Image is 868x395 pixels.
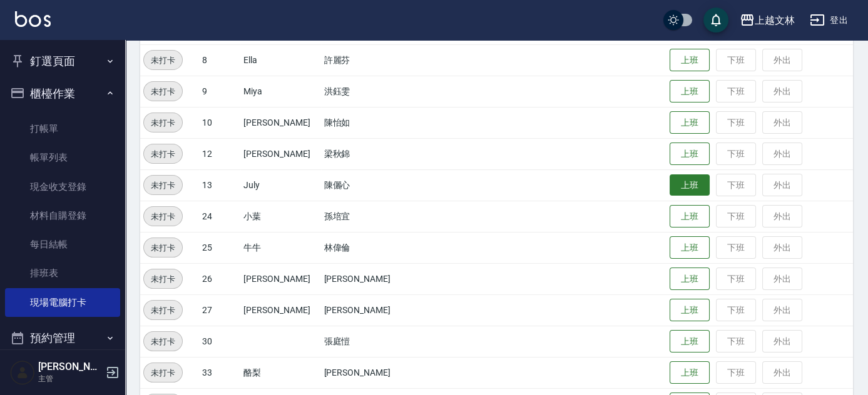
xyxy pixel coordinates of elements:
[199,169,241,201] td: 13
[240,201,320,232] td: 小葉
[10,360,35,385] img: Person
[321,326,426,357] td: 張庭愷
[240,263,320,294] td: [PERSON_NAME]
[144,147,182,161] span: 未打卡
[670,330,710,353] button: 上班
[199,263,241,294] td: 26
[670,205,710,228] button: 上班
[321,44,426,76] td: 許麗芬
[199,232,241,263] td: 25
[670,361,710,384] button: 上班
[240,44,320,76] td: Ella
[670,49,710,72] button: 上班
[670,267,710,291] button: 上班
[321,294,426,326] td: [PERSON_NAME]
[5,143,120,172] a: 帳單列表
[144,335,182,348] span: 未打卡
[199,138,241,169] td: 12
[321,169,426,201] td: 陳儷心
[144,210,182,223] span: 未打卡
[144,272,182,286] span: 未打卡
[199,201,241,232] td: 24
[15,11,51,27] img: Logo
[735,7,800,33] button: 上越文林
[240,138,320,169] td: [PERSON_NAME]
[5,77,120,110] button: 櫃檯作業
[240,357,320,388] td: 酪梨
[199,357,241,388] td: 33
[321,263,426,294] td: [PERSON_NAME]
[38,361,102,373] h5: [PERSON_NAME]
[240,232,320,263] td: 牛牛
[240,169,320,201] td: July
[144,304,182,317] span: 未打卡
[670,111,710,134] button: 上班
[5,201,120,230] a: 材料自購登錄
[321,232,426,263] td: 林偉倫
[5,288,120,317] a: 現場電腦打卡
[199,44,241,76] td: 8
[670,142,710,166] button: 上班
[321,107,426,138] td: 陳怡如
[199,326,241,357] td: 30
[670,80,710,103] button: 上班
[321,357,426,388] td: [PERSON_NAME]
[321,201,426,232] td: 孫培宜
[240,107,320,138] td: [PERSON_NAME]
[144,179,182,192] span: 未打卡
[5,322,120,354] button: 預約管理
[144,116,182,129] span: 未打卡
[144,241,182,254] span: 未打卡
[755,12,795,28] div: 上越文林
[670,236,710,259] button: 上班
[805,9,853,32] button: 登出
[670,174,710,196] button: 上班
[199,76,241,107] td: 9
[199,107,241,138] td: 10
[199,294,241,326] td: 27
[240,294,320,326] td: [PERSON_NAME]
[321,138,426,169] td: 梁秋錦
[5,259,120,287] a: 排班表
[144,366,182,379] span: 未打卡
[5,45,120,77] button: 釘選頁面
[670,299,710,322] button: 上班
[5,230,120,259] a: 每日結帳
[5,114,120,143] a: 打帳單
[703,7,728,32] button: save
[5,172,120,201] a: 現金收支登錄
[144,54,182,67] span: 未打卡
[144,85,182,98] span: 未打卡
[38,373,102,384] p: 主管
[321,76,426,107] td: 洪鈺雯
[240,76,320,107] td: Miya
